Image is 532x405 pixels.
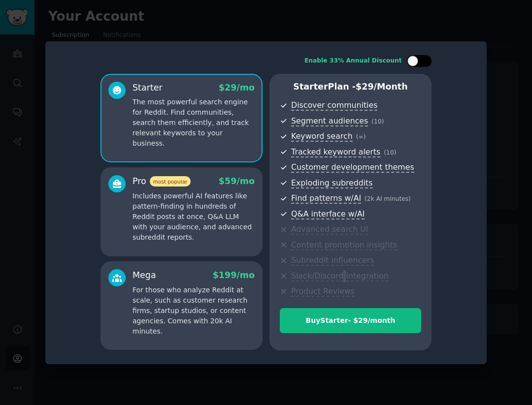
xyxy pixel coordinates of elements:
[356,82,408,92] span: $ 29 /month
[291,286,355,297] span: Product Reviews
[291,255,374,266] span: Subreddit influencers
[304,57,402,65] div: Enable 33% Annual Discount
[291,116,368,126] span: Segment audiences
[280,315,421,326] div: Buy Starter - $ 29 /month
[280,308,421,333] button: BuyStarter- $29/month
[365,195,411,202] span: ( 2k AI minutes )
[133,285,255,337] p: For those who analyze Reddit at scale, such as customer research firms, startup studios, or conte...
[291,224,368,235] span: Advanced search UI
[291,178,372,188] span: Exploding subreddits
[291,271,389,281] span: Slack/Discord integration
[213,270,255,280] span: $ 199 /mo
[291,193,361,204] span: Find patterns w/AI
[384,149,396,156] span: ( 10 )
[133,97,255,149] p: The most powerful search engine for Reddit. Find communities, search them efficiently, and track ...
[133,82,163,94] div: Starter
[291,147,380,157] span: Tracked keyword alerts
[291,209,365,219] span: Q&A interface w/AI
[356,133,366,140] span: ( ∞ )
[133,269,156,281] div: Mega
[291,162,414,173] span: Customer development themes
[280,81,421,93] p: Starter Plan -
[219,83,255,93] span: $ 29 /mo
[133,175,191,187] div: Pro
[219,176,255,186] span: $ 59 /mo
[133,191,255,243] p: Includes powerful AI features like pattern-finding in hundreds of Reddit posts at once, Q&A LLM w...
[291,240,397,250] span: Content promotion insights
[150,176,191,187] span: most popular
[291,131,353,142] span: Keyword search
[291,100,377,111] span: Discover communities
[371,118,384,125] span: ( 10 )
